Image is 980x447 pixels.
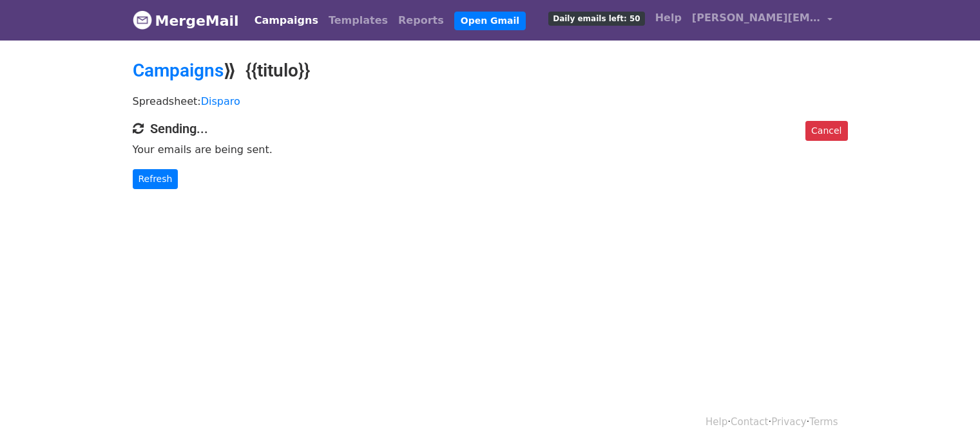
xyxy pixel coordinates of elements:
a: Templates [323,8,393,33]
p: Spreadsheet: [133,95,848,108]
a: MergeMail [133,7,239,34]
img: MergeMail logo [133,10,152,30]
a: Reports [393,8,449,33]
h4: Sending... [133,121,848,136]
a: Campaigns [249,8,323,33]
a: Terms [809,416,838,428]
a: Contact [731,416,768,428]
a: Campaigns [133,60,224,81]
h2: ⟫ {{titulo}} [133,60,848,82]
p: Your emails are being sent. [133,143,848,156]
a: Help [650,5,687,31]
a: Daily emails left: 50 [543,5,649,31]
a: Privacy [771,416,806,428]
a: Refresh [133,169,178,189]
span: Daily emails left: 50 [548,12,644,26]
a: Cancel [805,121,847,141]
a: Help [706,416,727,428]
a: Open Gmail [454,12,526,30]
a: Disparo [201,95,240,107]
a: [PERSON_NAME][EMAIL_ADDRESS][DOMAIN_NAME] [687,5,838,35]
span: [PERSON_NAME][EMAIL_ADDRESS][DOMAIN_NAME] [692,10,821,26]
